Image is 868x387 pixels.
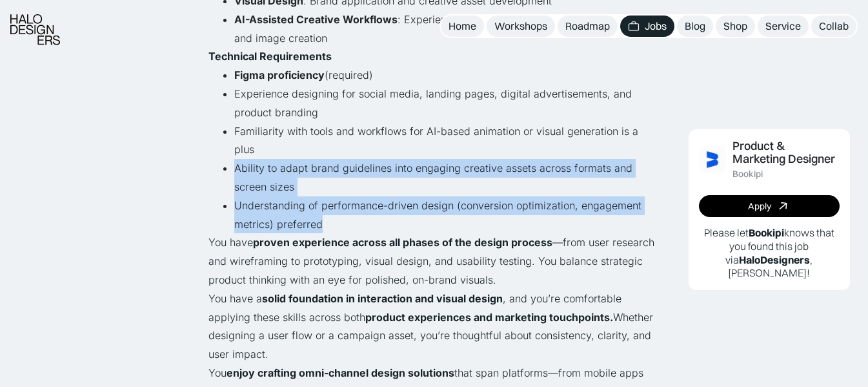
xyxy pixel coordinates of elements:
div: Home [449,19,476,33]
div: Workshops [494,19,547,33]
div: Apply [748,201,771,212]
strong: product experiences and marketing touchpoints. [365,311,613,324]
a: Home [441,16,484,37]
a: Jobs [620,16,674,37]
p: Please let knows that you found this job via , [PERSON_NAME]! [699,226,840,280]
strong: solid foundation in interaction and visual design [262,292,503,305]
a: Workshops [487,16,555,37]
strong: Technical Requirements [208,50,332,63]
div: Bookipi [732,169,763,180]
a: Blog [677,16,713,37]
a: Roadmap [558,16,618,37]
b: Bookipi [749,226,784,239]
img: Job Image [699,146,726,173]
a: Collab [811,16,856,37]
div: Product & Marketing Designer [732,140,840,167]
div: Shop [723,19,747,33]
strong: Figma proficiency [234,68,325,81]
a: Shop [716,16,755,37]
p: You have —from user research and wireframing to prototyping, visual design, and usability testing... [208,233,660,289]
b: HaloDesigners [739,253,810,266]
li: Experience designing for social media, landing pages, digital advertisements, and product branding [234,85,660,122]
strong: enjoy crafting omni-channel design solutions [227,366,454,379]
li: Familiarity with tools and workflows for AI-based animation or visual generation is a plus [234,122,660,160]
a: Service [758,16,809,37]
div: Jobs [645,19,667,33]
strong: proven experience across all phases of the design process [253,236,552,249]
li: Understanding of performance-driven design (conversion optimization, engagement metrics) preferred [234,196,660,234]
li: (required) [234,66,660,85]
div: Service [765,19,801,33]
strong: AI-Assisted Creative Workflows [234,13,398,26]
li: Ability to adapt brand guidelines into engaging creative assets across formats and screen sizes [234,159,660,196]
li: : Experience or interest in using AI tools for animation and image creation [234,10,660,48]
div: Roadmap [565,19,610,33]
div: Blog [685,19,705,33]
p: You have a , and you’re comfortable applying these skills across both Whether designing a user fl... [208,289,660,364]
div: Collab [819,19,849,33]
a: Apply [699,195,840,217]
